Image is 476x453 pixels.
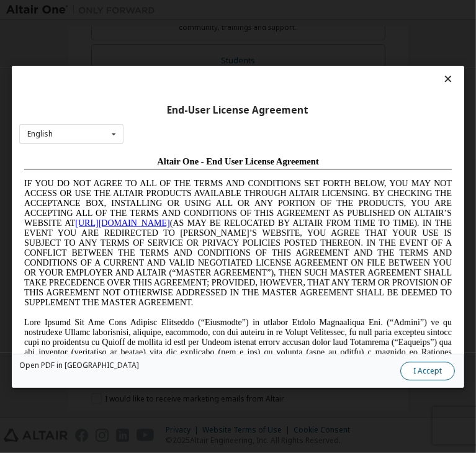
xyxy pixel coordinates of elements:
span: Altair One - End User License Agreement [138,5,300,15]
span: IF YOU DO NOT AGREE TO ALL OF THE TERMS AND CONDITIONS SET FORTH BELOW, YOU MAY NOT ACCESS OR USE... [5,27,433,156]
button: I Accept [400,362,455,380]
a: Open PDF in [GEOGRAPHIC_DATA] [19,362,139,369]
div: End-User License Agreement [19,104,457,116]
a: [URL][DOMAIN_NAME] [56,67,150,76]
div: English [27,130,53,138]
span: Lore Ipsumd Sit Ame Cons Adipisc Elitseddo (“Eiusmodte”) in utlabor Etdolo Magnaaliqua Eni. (“Adm... [5,166,433,295]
